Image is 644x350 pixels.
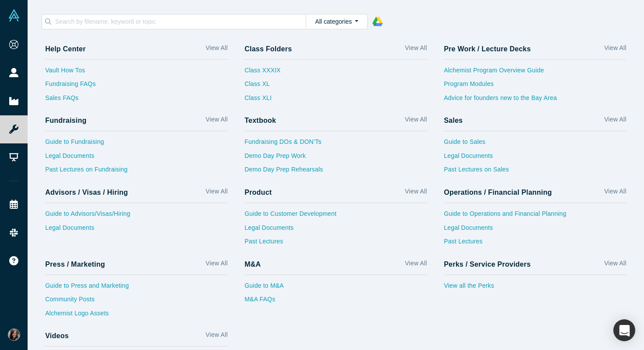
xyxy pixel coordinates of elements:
a: View All [604,187,626,200]
a: Class XXXIX [244,66,280,80]
a: Demo Day Prep Work [244,151,427,165]
button: All categories [306,14,368,29]
a: Legal Documents [45,223,228,237]
a: Legal Documents [444,223,626,237]
a: Vault How Tos [45,66,228,80]
a: View All [205,115,227,128]
a: View All [604,115,626,128]
a: Guide to Fundraising [45,137,228,151]
h4: Sales [444,116,463,125]
a: View All [405,115,427,128]
a: Guide to Advisors/Visas/Hiring [45,209,228,223]
a: Alchemist Logo Assets [45,309,228,323]
h4: Perks / Service Providers [444,260,531,268]
a: Legal Documents [444,151,626,165]
a: Guide to Operations and Financial Planning [444,209,626,223]
a: Advice for founders new to the Bay Area [444,93,626,107]
a: M&A FAQs [244,295,427,309]
a: Past Lectures [244,237,427,251]
a: View All [205,187,227,200]
a: View All [604,259,626,271]
a: View All [205,259,227,271]
a: View All [405,187,427,200]
a: Fundraising FAQs [45,79,228,93]
h4: Operations / Financial Planning [444,188,552,196]
h4: Pre Work / Lecture Decks [444,45,531,53]
a: Community Posts [45,295,228,309]
input: Search by filename, keyword or topic [54,16,306,27]
h4: Help Center [45,45,85,53]
a: Sales FAQs [45,93,228,107]
a: Guide to Customer Development [244,209,427,223]
a: View All [405,259,427,271]
a: Fundraising DOs & DON’Ts [244,137,427,151]
img: Alchemist Vault Logo [8,9,20,21]
img: Ala Stolpnik's Account [8,329,20,341]
h4: Press / Marketing [45,260,105,268]
a: Legal Documents [45,151,228,165]
a: Past Lectures on Fundraising [45,165,228,179]
a: Guide to Press and Marketing [45,281,228,295]
h4: M&A [244,260,261,268]
h4: Advisors / Visas / Hiring [45,188,128,196]
a: View All [205,43,227,56]
a: Demo Day Prep Rehearsals [244,165,427,179]
h4: Textbook [244,116,276,125]
a: Guide to M&A [244,281,427,295]
h4: Product [244,188,272,196]
a: Legal Documents [244,223,427,237]
a: Class XL [244,79,280,93]
a: View all the Perks [444,281,626,295]
a: View All [405,43,427,56]
h4: Fundraising [45,116,86,125]
a: Past Lectures on Sales [444,165,626,179]
a: Past Lectures [444,237,626,251]
a: View All [604,43,626,56]
a: Program Modules [444,79,626,93]
a: View All [205,330,227,343]
a: Class XLI [244,93,280,107]
h4: Videos [45,332,69,340]
a: Alchemist Program Overview Guide [444,66,626,80]
h4: Class Folders [244,45,292,53]
a: Guide to Sales [444,137,626,151]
